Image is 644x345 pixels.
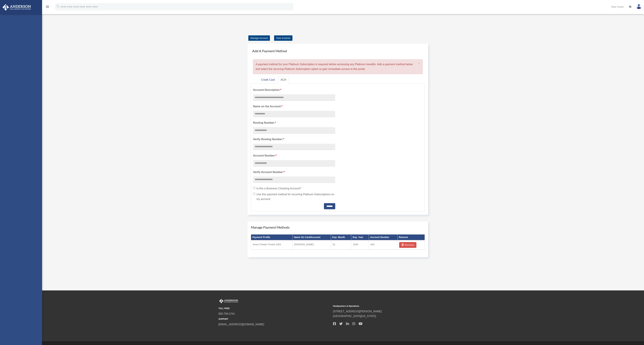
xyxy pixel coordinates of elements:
[253,137,335,142] label: Verify Routing Number:
[369,234,397,240] th: Account Number
[331,240,351,250] td: 02
[331,234,351,240] th: Exp. Month
[251,47,425,55] h4: Add A Payment Method
[369,240,397,250] td: N/A
[253,153,335,158] label: Account Number:
[219,317,331,321] small: SUPPORT
[253,120,335,125] label: Routing Number:
[219,312,235,315] a: 800.706.4741
[333,315,376,318] a: [GEOGRAPHIC_DATA][US_STATE]
[351,234,369,240] th: Exp. Year
[219,323,264,326] a: [EMAIL_ADDRESS][DOMAIN_NAME]
[248,35,270,41] a: Manage Account
[418,61,420,65] span: ×
[253,59,423,74] div: A payment method for your Platinum Subscription is required before accessing any Platinum benefit...
[278,76,289,84] a: ACH
[274,35,292,41] a: View Invoices
[56,5,60,8] i: search
[219,307,331,310] small: TOLL FREE
[253,186,335,191] label: Is this a Business Checking Account?
[258,76,278,84] a: Credit Card
[351,240,369,250] td: 2030
[251,240,293,250] td: Amex-Chetan-Trivedi-1003
[219,299,239,303] img: Anderson Advisors Platinum Portal
[251,225,425,230] h4: Manage Payment Methods
[636,4,641,9] img: User Pic
[333,304,445,308] small: Headquarters & Operations
[253,170,335,175] label: Verify Account Number:
[253,192,335,201] label: Use this payment method for recurring Platinum Subscriptions on my account.
[253,104,335,109] label: Name on the Account:
[292,240,331,250] td: [PERSON_NAME]
[399,242,417,248] button: Remove
[253,88,335,92] label: Account Description:
[45,6,49,9] a: menu
[251,234,293,240] th: Payment Profile
[418,62,420,65] button: Close
[253,187,255,189] input: Is this a Business Checking Account?
[292,234,331,240] th: Name On Card/Account
[253,193,255,195] input: Use this payment method for recurring Platinum Subscriptions on my account.
[397,234,425,240] th: Remove
[2,4,32,11] img: Anderson Advisors Platinum Portal
[333,310,382,313] a: [STREET_ADDRESS][PERSON_NAME]
[45,5,49,9] i: menu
